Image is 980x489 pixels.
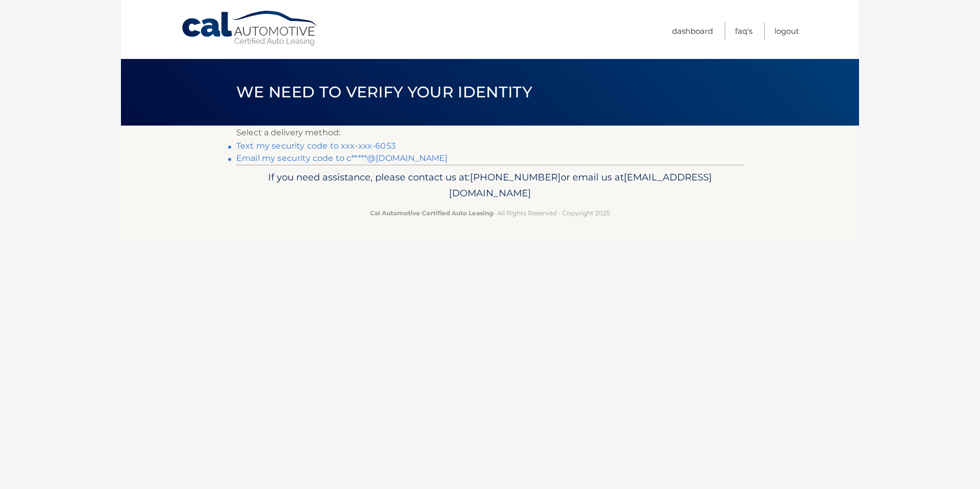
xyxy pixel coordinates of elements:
[181,10,319,47] a: Cal Automotive
[236,83,532,101] span: We need to verify your identity
[236,153,447,163] a: Email my security code to c*****@[DOMAIN_NAME]
[774,23,799,39] a: Logout
[370,209,493,217] strong: Cal Automotive Certified Auto Leasing
[236,141,396,151] a: Text my security code to xxx-xxx-6053
[236,126,744,140] p: Select a delivery method:
[243,169,737,202] p: If you need assistance, please contact us at: or email us at
[735,23,752,39] a: FAQ's
[470,171,561,183] span: [PHONE_NUMBER]
[243,208,737,218] p: - All Rights Reserved - Copyright 2025
[672,23,713,39] a: Dashboard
